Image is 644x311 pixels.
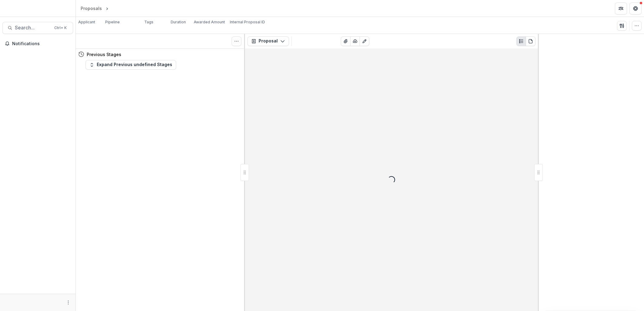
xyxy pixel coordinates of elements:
span: Notifications [12,41,71,46]
p: Pipeline [105,19,120,25]
h4: Previous Stages [87,51,121,58]
p: Applicant [78,19,95,25]
div: Proposals [81,5,102,12]
p: Duration [171,19,186,25]
p: Tags [144,19,153,25]
p: Internal Proposal ID [230,19,265,25]
div: Ctrl + K [53,25,68,31]
button: PDF view [526,36,535,46]
button: Edit as form [360,36,369,46]
button: Partners [615,2,627,15]
button: Notifications [2,39,73,48]
span: Search... [15,25,51,31]
button: Proposal [247,36,289,46]
a: Proposals [78,4,104,13]
p: Awarded Amount [194,19,225,25]
button: Expand Previous undefined Stages [86,60,176,70]
button: Search... [2,22,73,34]
nav: breadcrumb [78,4,136,13]
button: Toggle View Cancelled Tasks [232,36,241,46]
button: View Attached Files [341,36,351,46]
button: More [65,299,72,306]
button: Plaintext view [516,36,526,46]
button: Get Help [629,2,642,15]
